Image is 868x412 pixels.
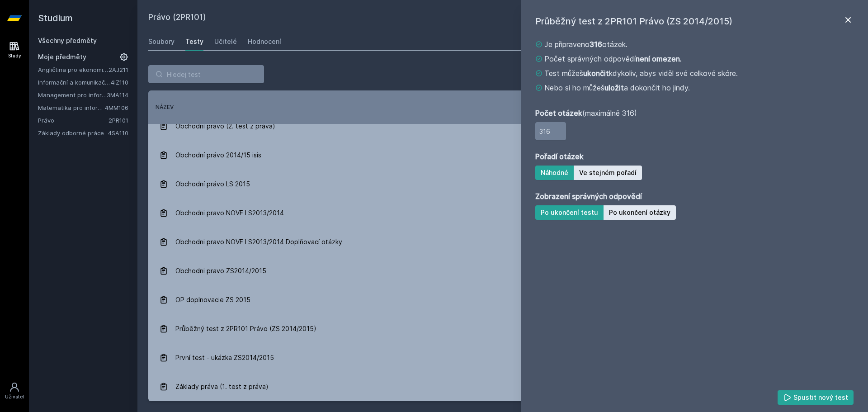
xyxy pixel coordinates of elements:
[2,377,27,405] a: Uživatel
[185,33,203,51] a: Testy
[148,11,753,25] h2: Právo (2PR101)
[175,146,261,164] span: Obchodní právo 2014/15 isis
[604,83,624,92] strong: uložit
[148,37,175,46] div: Soubory
[535,108,637,118] span: (maximálně 316)
[214,33,237,51] a: Učitelé
[148,285,857,314] a: OP doplnovacie ZS 2015 [DATE] 70
[175,233,342,251] span: Obchodni pravo NOVE LS2013/2014 Doplňovací otázky
[778,390,854,405] button: Spustit nový test
[175,349,274,367] span: První test - ukázka ZS2014/2015
[148,256,857,285] a: Obchodni pravo ZS2014/2015 [DATE] 97
[535,191,642,202] strong: Zobrazení správných odpovědí
[544,82,690,93] span: Nebo si ho můžeš a dokončit ho jindy.
[148,112,857,141] a: Obchodní právo (2. test z práva) [DATE] 317
[105,104,128,111] a: 4MM106
[214,37,237,46] div: Učitelé
[108,117,128,124] a: 2PR101
[111,79,128,86] a: 4IZ110
[38,103,105,112] a: Matematika pro informatiky
[175,204,284,222] span: Obchodni pravo NOVE LS2013/2014
[148,343,857,372] a: První test - ukázka ZS2014/2015 [DATE] 319
[148,199,857,227] a: Obchodni pravo NOVE LS2013/2014 [DATE] 164
[148,372,857,401] a: Základy práva (1. test z práva) [DATE] 222
[175,262,266,280] span: Obchodni pravo ZS2014/2015
[108,129,128,137] a: 4SA110
[535,166,574,180] button: Náhodné
[38,90,107,99] a: Management pro informatiky a statistiky
[38,116,108,125] a: Právo
[8,52,21,59] div: Study
[175,291,250,309] span: OP doplnovacie ZS 2015
[544,53,682,64] span: Počet správných odpovědí
[544,68,738,79] span: Test můžeš kdykoliv, abys viděl své celkové skóre.
[248,37,281,46] div: Hodnocení
[185,37,203,46] div: Testy
[583,69,609,78] strong: ukončit
[156,103,174,111] button: Název
[38,65,108,74] a: Angličtina pro ekonomická studia 1 (B2/C1)
[148,141,857,170] a: Obchodní právo 2014/15 isis [DATE] 180
[38,78,111,87] a: Informační a komunikační technologie
[535,109,582,118] strong: Počet otázek
[107,91,128,99] a: 3MA114
[604,205,676,220] button: Po ukončení otázky
[175,378,269,396] span: Základy práva (1. test z práva)
[148,170,857,199] a: Obchodní právo LS 2015 [DATE] 300
[535,151,584,162] strong: Pořadí otázek
[5,393,24,400] div: Uživatel
[175,117,275,135] span: Obchodní právo (2. test z práva)
[636,54,682,63] strong: není omezen.
[148,65,264,83] input: Hledej test
[148,33,175,51] a: Soubory
[38,52,86,62] span: Moje předměty
[108,66,128,73] a: 2AJ211
[2,36,27,64] a: Study
[535,205,604,220] button: Po ukončení testu
[148,227,857,256] a: Obchodni pravo NOVE LS2013/2014 Doplňovací otázky [DATE] 27
[248,33,281,51] a: Hodnocení
[175,175,250,193] span: Obchodní právo LS 2015
[38,37,97,44] a: Všechny předměty
[574,166,642,180] button: Ve stejném pořadí
[148,314,857,343] a: Průběžný test z 2PR101 Právo (ZS 2014/2015) [DATE] 316
[175,320,316,338] span: Průběžný test z 2PR101 Právo (ZS 2014/2015)
[38,128,108,137] a: Základy odborné práce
